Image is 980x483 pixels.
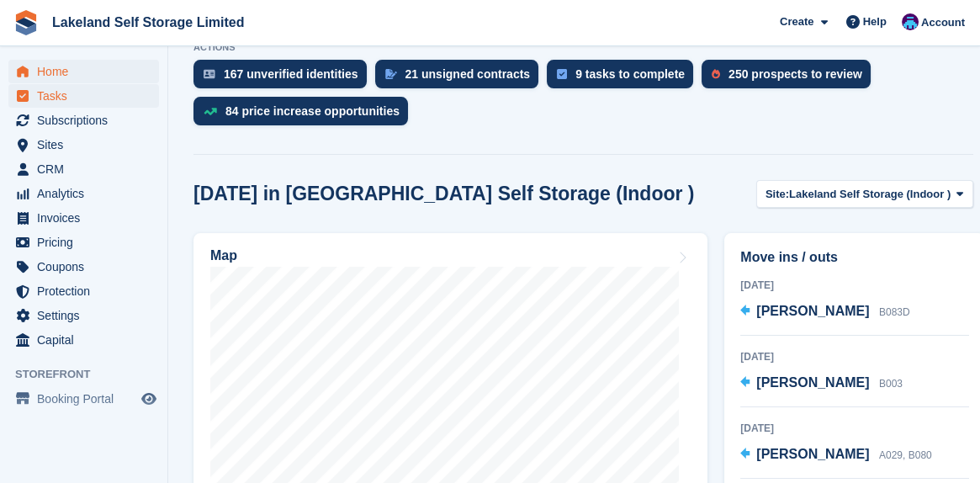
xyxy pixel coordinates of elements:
[740,373,903,395] a: [PERSON_NAME] B003
[756,447,869,461] span: [PERSON_NAME]
[37,182,138,205] span: Analytics
[193,183,694,205] h2: [DATE] in [GEOGRAPHIC_DATA] Self Storage (Indoor )
[8,182,159,205] a: menu
[37,387,138,411] span: Booking Portal
[575,67,685,81] div: 9 tasks to complete
[902,13,919,30] img: David Dickson
[37,255,138,279] span: Coupons
[8,328,159,352] a: menu
[8,231,159,254] a: menu
[740,301,909,323] a: [PERSON_NAME] B083D
[37,279,138,303] span: Protection
[702,60,879,97] a: 250 prospects to review
[740,247,969,268] h2: Move ins / outs
[204,108,217,115] img: price_increase_opportunities-93ffe204e8149a01c8c9dc8f82e8f89637d9d84a8eef4429ea346261dce0b2c0.svg
[204,69,215,79] img: verify_identity-adf6edd0f0f0b5bbfe63781bf79b02c33cf7c696d77639b501bdc392416b5a36.svg
[712,69,720,79] img: prospect-51fa495bee0391a8d652442698ab0144808aea92771e9ea1ae160a38d050c398.svg
[756,180,973,208] button: Site: Lakeland Self Storage (Indoor )
[193,97,416,134] a: 84 price increase opportunities
[8,255,159,279] a: menu
[8,109,159,132] a: menu
[879,306,910,318] span: B083D
[740,444,931,466] a: [PERSON_NAME] A029, B080
[224,67,358,81] div: 167 unverified identities
[8,304,159,327] a: menu
[765,186,789,203] span: Site:
[547,60,702,97] a: 9 tasks to complete
[879,449,932,461] span: A029, B080
[37,109,138,132] span: Subscriptions
[37,206,138,230] span: Invoices
[8,387,159,411] a: menu
[780,13,813,30] span: Create
[8,84,159,108] a: menu
[879,378,903,390] span: B003
[921,14,965,31] span: Account
[8,206,159,230] a: menu
[37,231,138,254] span: Pricing
[193,60,375,97] a: 167 unverified identities
[557,69,567,79] img: task-75834270c22a3079a89374b754ae025e5fb1db73e45f91037f5363f120a921f8.svg
[37,304,138,327] span: Settings
[8,133,159,157] a: menu
[225,104,400,118] div: 84 price increase opportunities
[37,157,138,181] span: CRM
[210,248,237,263] h2: Map
[863,13,887,30] span: Help
[405,67,531,81] div: 21 unsigned contracts
[13,10,39,35] img: stora-icon-8386f47178a22dfd0bd8f6a31ec36ba5ce8667c1dd55bd0f319d3a0aa187defe.svg
[37,328,138,352] span: Capital
[740,421,969,436] div: [DATE]
[789,186,951,203] span: Lakeland Self Storage (Indoor )
[728,67,862,81] div: 250 prospects to review
[8,60,159,83] a: menu
[37,84,138,108] span: Tasks
[193,42,973,53] p: ACTIONS
[375,60,548,97] a: 21 unsigned contracts
[139,389,159,409] a: Preview store
[756,304,869,318] span: [PERSON_NAME]
[8,279,159,303] a: menu
[756,375,869,390] span: [PERSON_NAME]
[740,349,969,364] div: [DATE]
[385,69,397,79] img: contract_signature_icon-13c848040528278c33f63329250d36e43548de30e8caae1d1a13099fd9432cc5.svg
[37,133,138,157] span: Sites
[8,157,159,181] a: menu
[15,366,167,383] span: Storefront
[740,278,969,293] div: [DATE]
[45,8,252,36] a: Lakeland Self Storage Limited
[37,60,138,83] span: Home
